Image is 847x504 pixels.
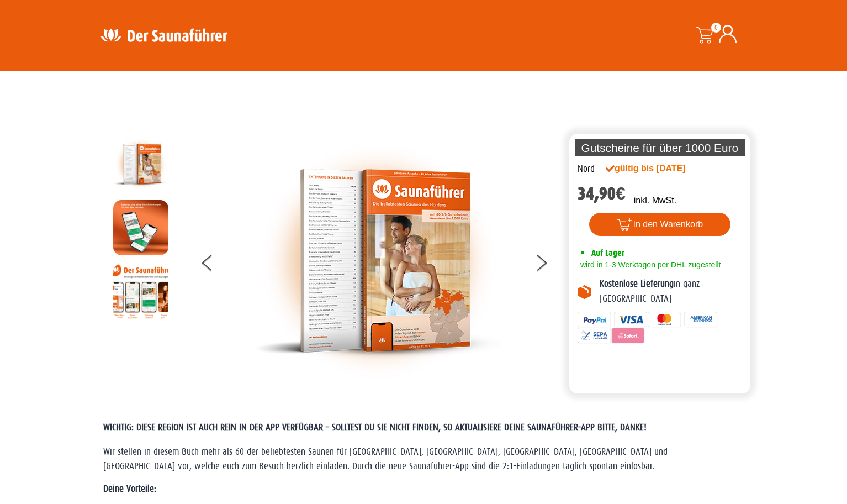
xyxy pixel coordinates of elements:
p: Gutscheine für über 1000 Euro [575,139,745,156]
img: MOCKUP-iPhone_regional [113,200,168,255]
img: Anleitung7tn [113,264,168,319]
span: wird in 1-3 Werktagen per DHL zugestellt [578,260,721,269]
span: Auf Lager [591,248,624,258]
span: WICHTIG: DIESE REGION IST AUCH REIN IN DER APP VERFÜGBAR – SOLLTEST DU SIE NICHT FINDEN, SO AKTUA... [103,422,647,433]
p: inkl. MwSt. [634,194,676,207]
img: der-saunafuehrer-2025-nord [254,136,502,385]
img: der-saunafuehrer-2025-nord [113,136,168,192]
bdi: 34,90 [578,183,626,204]
div: gültig bis [DATE] [606,162,710,175]
button: In den Warenkorb [589,213,731,236]
strong: Deine Vorteile: [103,484,156,494]
div: Nord [578,162,595,176]
b: Kostenlose Lieferung [600,279,674,289]
span: € [616,183,626,204]
span: 0 [711,23,721,33]
p: in ganz [GEOGRAPHIC_DATA] [600,277,742,306]
span: Wir stellen in diesem Buch mehr als 60 der beliebtesten Saunen für [GEOGRAPHIC_DATA], [GEOGRAPHIC... [103,447,668,471]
